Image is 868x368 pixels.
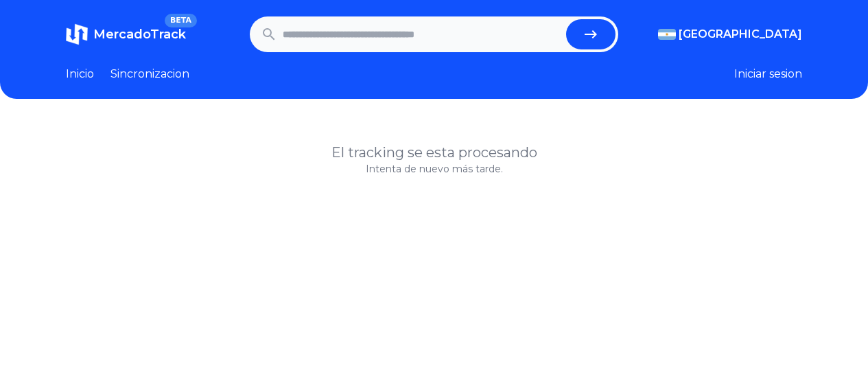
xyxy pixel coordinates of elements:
[658,26,802,43] button: [GEOGRAPHIC_DATA]
[93,27,186,42] span: MercadoTrack
[110,66,189,82] a: Sincronizacion
[66,66,94,82] a: Inicio
[66,23,88,45] img: MercadoTrack
[658,29,676,40] img: Argentina
[734,66,802,82] button: Iniciar sesion
[165,14,197,27] span: BETA
[679,26,802,43] span: [GEOGRAPHIC_DATA]
[66,23,186,45] a: MercadoTrackBETA
[66,162,802,176] p: Intenta de nuevo más tarde.
[66,143,802,162] h1: El tracking se esta procesando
